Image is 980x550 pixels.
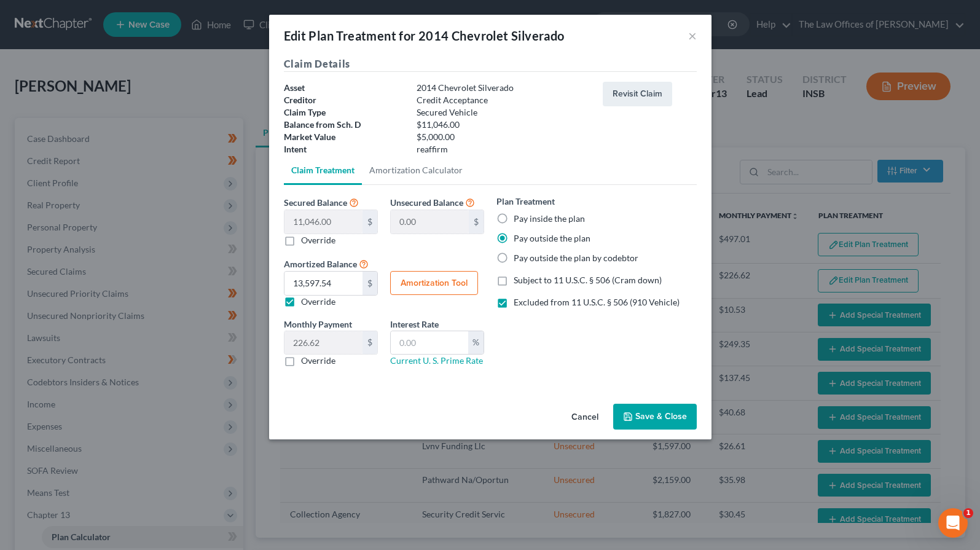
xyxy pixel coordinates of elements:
[278,94,410,106] div: Creditor
[278,143,410,155] div: Intent
[688,28,697,43] button: ×
[514,297,680,307] span: Excluded from 11 U.S.C. § 506 (910 Vehicle)
[284,57,697,72] h5: Claim Details
[514,232,590,245] label: Pay outside the plan
[284,210,363,234] input: 0.00
[469,210,484,234] div: $
[410,94,597,106] div: Credit Acceptance
[514,275,662,285] span: Subject to 11 U.S.C. § 506 (Cram down)
[514,213,585,225] label: Pay inside the plan
[391,331,468,355] input: 0.00
[301,355,335,367] label: Override
[301,296,335,308] label: Override
[278,131,410,143] div: Market Value
[391,210,469,234] input: 0.00
[496,195,555,208] label: Plan Treatment
[363,331,377,355] div: $
[390,318,439,331] label: Interest Rate
[363,272,377,295] div: $
[468,331,484,355] div: %
[278,106,410,119] div: Claim Type
[390,355,483,366] a: Current U. S. Prime Rate
[362,155,470,185] a: Amortization Calculator
[390,197,463,208] span: Unsecured Balance
[562,405,608,430] button: Cancel
[410,131,597,143] div: $5,000.00
[363,210,377,234] div: $
[410,119,597,131] div: $11,046.00
[278,119,410,131] div: Balance from Sch. D
[613,404,697,430] button: Save & Close
[301,234,335,246] label: Override
[390,271,478,296] button: Amortization Tool
[284,155,362,185] a: Claim Treatment
[514,252,638,264] label: Pay outside the plan by codebtor
[284,259,357,269] span: Amortized Balance
[410,106,597,119] div: Secured Vehicle
[284,272,363,295] input: 0.00
[284,331,363,355] input: 0.00
[938,508,968,538] iframe: Intercom live chat
[963,508,973,518] span: 1
[410,143,597,155] div: reaffirm
[284,27,565,44] div: Edit Plan Treatment for 2014 Chevrolet Silverado
[284,318,352,331] label: Monthly Payment
[410,82,597,94] div: 2014 Chevrolet Silverado
[284,197,347,208] span: Secured Balance
[278,82,410,94] div: Asset
[603,82,672,106] button: Revisit Claim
